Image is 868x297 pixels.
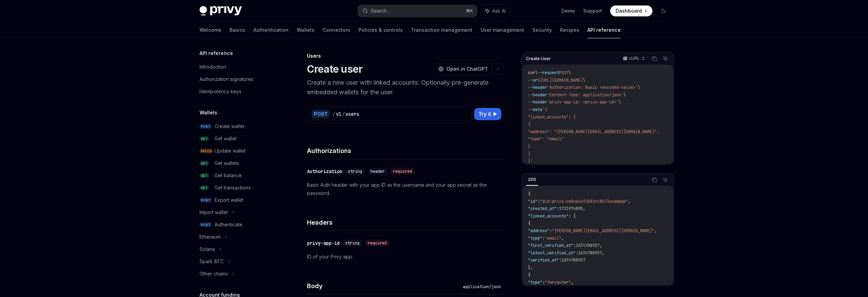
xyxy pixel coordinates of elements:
[528,228,549,234] span: "address"
[307,181,504,197] p: Basic Auth header with your app ID as the username and your app secret as the password.
[532,22,552,38] a: Security
[528,243,573,248] span: "first_verified_at"
[650,175,659,184] button: Copy the contents from the code block
[528,144,530,149] span: }
[200,136,209,141] span: GET
[312,110,330,118] div: POST
[323,22,350,38] a: Connectors
[194,157,281,169] a: GETGet wallets
[215,135,237,143] div: Get wallet
[569,70,571,75] span: \
[370,169,385,174] span: header
[358,22,403,38] a: Policies & controls
[200,222,212,227] span: POST
[569,213,576,219] span: : [
[307,253,504,261] p: ID of your Privy app.
[576,243,600,248] span: 1674788927
[545,280,571,285] span: "farcaster"
[528,236,542,241] span: "type"
[466,8,473,14] span: ⌘ K
[561,8,575,14] a: Demo
[610,5,652,16] a: Dashboard
[307,240,340,246] div: privy-app-id
[215,159,239,167] div: Get wallets
[561,236,564,241] span: ,
[528,92,547,98] span: --header
[526,56,551,61] span: Create User
[547,99,619,105] span: 'privy-app-id: <privy-app-id>'
[365,240,389,246] div: required
[528,136,564,142] span: "type": "email"
[307,168,342,175] div: Authorization
[629,56,639,61] p: cURL
[200,63,226,71] div: Introduction
[528,122,530,127] span: {
[200,22,221,38] a: Welcome
[342,111,345,117] div: /
[215,184,251,192] div: Get transactions
[619,99,621,105] span: \
[528,70,538,75] span: curl
[194,73,281,85] a: Authorization signatures
[474,108,501,120] button: Try it
[492,8,506,14] span: Ask AI
[559,257,561,263] span: :
[390,168,415,175] div: required
[200,198,212,203] span: POST
[194,132,281,145] a: GETGet wallet
[215,122,244,130] div: Create wallet
[200,270,228,278] div: Other chains
[571,280,573,285] span: ,
[528,114,576,120] span: "linked_accounts": [
[336,111,341,117] div: v1
[333,111,335,117] div: /
[547,92,623,98] span: 'Content-Type: application/json'
[194,169,281,182] a: GETGet balance
[307,281,460,291] h4: Body
[200,257,224,266] div: Spark BTC
[446,66,488,72] span: Open in ChatGPT
[307,146,504,155] h4: Authorizations
[194,145,281,157] a: PATCHUpdate wallet
[538,70,559,75] span: --request
[194,85,281,98] a: Idempotency keys
[194,218,281,231] a: POSTAuthenticate
[200,75,253,83] div: Authorization signatures
[528,206,557,211] span: "created_at"
[215,196,244,204] div: Export wallet
[200,148,213,154] span: PATCH
[638,85,640,90] span: \
[583,206,585,211] span: ,
[200,208,228,216] div: Import wallet
[528,280,542,285] span: "type"
[200,124,212,129] span: POST
[230,22,245,38] a: Basics
[540,77,583,83] span: [URL][DOMAIN_NAME]
[528,265,533,270] span: },
[528,85,547,90] span: --header
[654,228,657,234] span: ,
[528,221,530,226] span: {
[538,199,540,204] span: :
[307,53,504,59] div: Users
[481,5,511,17] button: Ask AI
[200,185,209,190] span: GET
[650,54,659,63] button: Copy the contents from the code block
[561,257,585,263] span: 1674788927
[200,233,221,241] div: Ethereum
[587,22,621,38] a: API reference
[200,109,217,117] h5: Wallets
[628,199,631,204] span: ,
[528,158,533,164] span: }'
[253,22,289,38] a: Authentication
[528,213,569,219] span: "linked_accounts"
[348,169,362,174] span: string
[549,228,552,234] span: :
[583,8,602,14] a: Support
[528,151,530,157] span: ]
[528,99,547,105] span: --header
[194,120,281,132] a: POSTCreate wallet
[194,182,281,194] a: GETGet transactions
[542,280,545,285] span: :
[200,49,233,57] h5: API reference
